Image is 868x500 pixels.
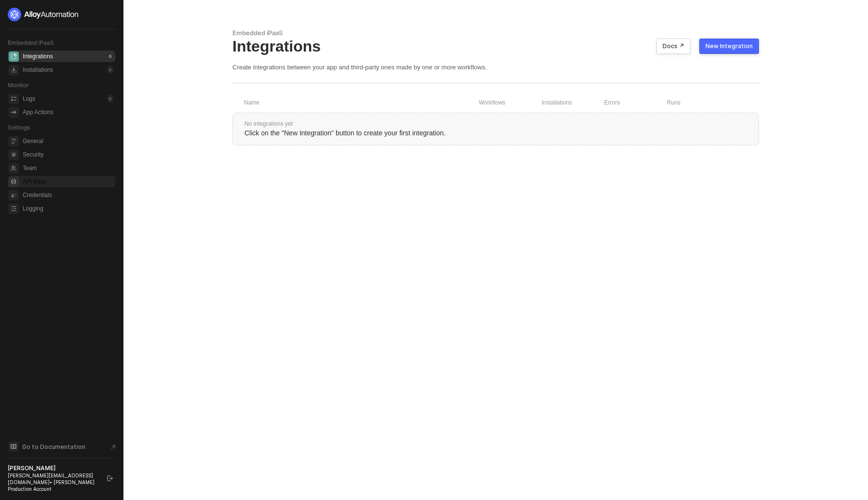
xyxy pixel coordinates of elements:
div: Integrations [232,37,759,55]
img: logo [8,8,79,21]
div: Docs ↗ [663,42,684,50]
div: 0 [107,53,113,60]
div: [PERSON_NAME] [8,464,98,472]
span: general [9,136,19,146]
div: Create integrations between your app and third-party ones made by one or more workflows. [232,63,759,71]
div: No integrations yet [244,120,747,128]
div: Embedded iPaaS [232,29,759,37]
div: [PERSON_NAME][EMAIL_ADDRESS][DOMAIN_NAME] • [PERSON_NAME] Production Account [8,472,98,492]
span: Security [23,149,113,160]
span: logout [107,475,113,481]
button: New Integration [699,39,759,54]
div: Logs [23,95,35,103]
div: Name [244,99,479,107]
span: security [9,150,19,160]
div: Errors [604,99,667,107]
span: General [23,135,113,147]
a: logo [8,8,115,21]
div: Runs [667,99,733,107]
span: installations [9,65,19,75]
span: Credentials [23,189,113,201]
div: Installations [542,99,604,107]
span: API Keys [23,176,113,187]
span: Monitor [8,81,29,89]
span: Go to Documentation [22,443,85,451]
span: Logging [23,203,113,214]
span: integrations [9,52,19,62]
div: Installations [23,66,53,74]
div: 0 [107,95,113,103]
span: Embedded iPaaS [8,39,54,46]
span: api-key [9,177,19,187]
div: New Integration [705,42,753,50]
span: credentials [9,190,19,200]
div: Integrations [23,53,53,61]
span: document-arrow [108,442,118,452]
span: icon-logs [9,94,19,104]
div: 0 [107,66,113,74]
span: icon-app-actions [9,107,19,118]
span: Settings [8,124,30,131]
div: Click on the "New Integration" button to create your first integration. [244,128,747,138]
span: Team [23,162,113,174]
span: documentation [9,442,18,451]
span: logging [9,204,19,214]
button: Docs ↗ [656,39,691,54]
a: Knowledge Base [8,441,116,452]
div: Workflows [479,99,542,107]
span: team [9,163,19,173]
div: App Actions [23,108,53,117]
